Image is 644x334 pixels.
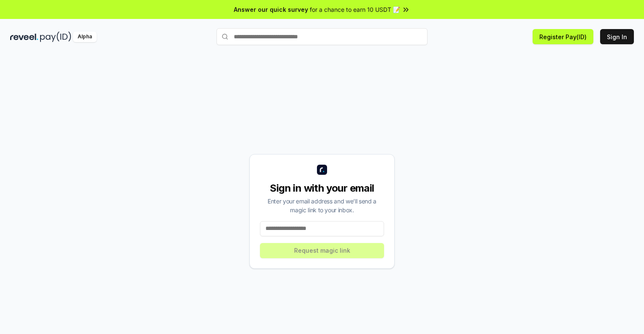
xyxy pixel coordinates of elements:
span: Answer our quick survey [234,5,308,14]
img: reveel_dark [10,32,38,42]
img: pay_id [40,32,71,42]
button: Sign In [600,29,634,44]
div: Sign in with your email [260,182,384,195]
button: Register Pay(ID) [533,29,593,44]
span: for a chance to earn 10 USDT 📝 [310,5,400,14]
div: Alpha [73,32,97,42]
img: logo_small [317,165,327,175]
div: Enter your email address and we’ll send a magic link to your inbox. [260,197,384,214]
